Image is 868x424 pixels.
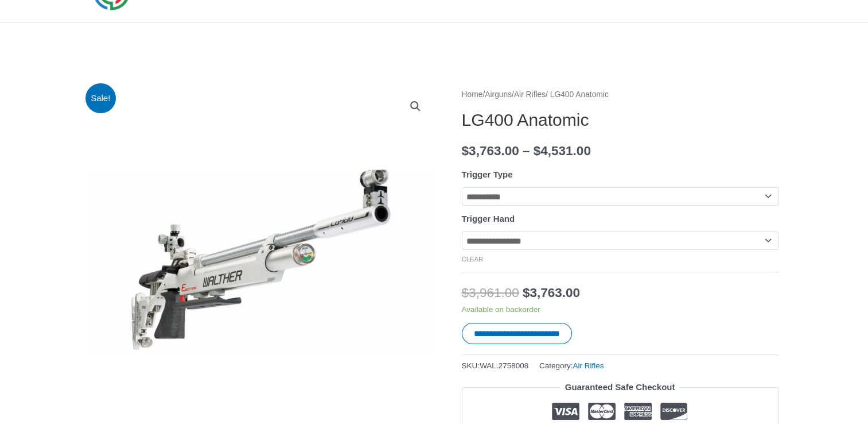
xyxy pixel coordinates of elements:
nav: Breadcrumb [462,87,779,102]
label: Trigger Type [462,169,513,179]
span: WAL.2758008 [480,361,528,370]
h1: LG400 Anatomic [462,110,779,130]
bdi: 3,763.00 [462,144,519,158]
a: Air Rifles [514,90,546,99]
bdi: 3,961.00 [462,286,519,300]
span: $ [462,144,469,158]
a: View full-screen image gallery [405,96,426,117]
bdi: 4,531.00 [534,144,591,158]
span: Category: [539,359,604,373]
bdi: 3,763.00 [523,286,580,300]
a: Clear options [462,256,484,263]
span: Sale! [85,83,116,114]
span: $ [523,286,530,300]
p: Available on backorder [462,304,779,315]
span: $ [462,286,469,300]
a: Airguns [485,90,512,99]
span: – [523,144,530,158]
span: SKU: [462,359,529,373]
legend: Guaranteed Safe Checkout [560,379,680,395]
a: Home [462,90,483,99]
span: $ [534,144,541,158]
a: Air Rifles [573,361,604,370]
label: Trigger Hand [462,214,515,223]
